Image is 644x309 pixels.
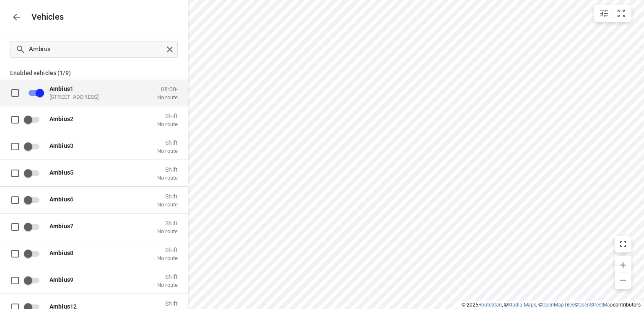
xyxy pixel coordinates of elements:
p: No route [157,121,178,127]
p: No route [157,201,178,208]
span: Enable [23,219,44,234]
p: 08:00- [157,85,178,92]
p: Shift [157,273,178,280]
input: Search vehicles [29,43,164,56]
p: Shift [157,112,178,119]
b: Ambius [49,249,70,256]
p: No route [157,147,178,154]
button: Map settings [596,5,613,22]
span: Enable [23,245,44,261]
span: 8 [49,249,73,256]
p: Shift [157,246,178,253]
a: OpenMapTiles [542,302,574,308]
p: No route [157,255,178,261]
li: © 2025 , © , © © contributors [462,302,641,308]
p: No route [157,281,178,288]
span: 9 [49,276,73,283]
span: Enable [23,165,44,181]
span: 5 [49,169,73,175]
span: 3 [49,142,73,149]
p: Shift [157,166,178,173]
p: Shift [157,300,178,306]
a: Stadia Maps [508,302,536,308]
p: [STREET_ADDRESS] [49,93,133,100]
a: Routetitan [478,302,502,308]
p: No route [157,174,178,181]
a: OpenStreetMap [578,302,613,308]
p: No route [157,228,178,234]
p: Shift [157,193,178,199]
b: Ambius [49,222,70,229]
span: Enable [23,192,44,208]
p: Shift [157,219,178,226]
p: Shift [157,139,178,146]
p: No route [157,94,178,100]
p: Vehicles [25,12,64,22]
b: Ambius [49,115,70,122]
span: 6 [49,196,73,202]
b: Ambius [49,169,70,175]
button: Fit zoom [613,5,630,22]
b: Ambius [49,85,70,92]
span: 1 [49,85,73,92]
span: Enable [23,138,44,154]
b: Ambius [49,196,70,202]
b: Ambius [49,276,70,283]
b: Ambius [49,142,70,149]
div: small contained button group [594,5,631,22]
span: 7 [49,222,73,229]
span: Disable [23,85,44,100]
span: Enable [23,111,44,127]
span: 2 [49,115,73,122]
span: Enable [23,272,44,288]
